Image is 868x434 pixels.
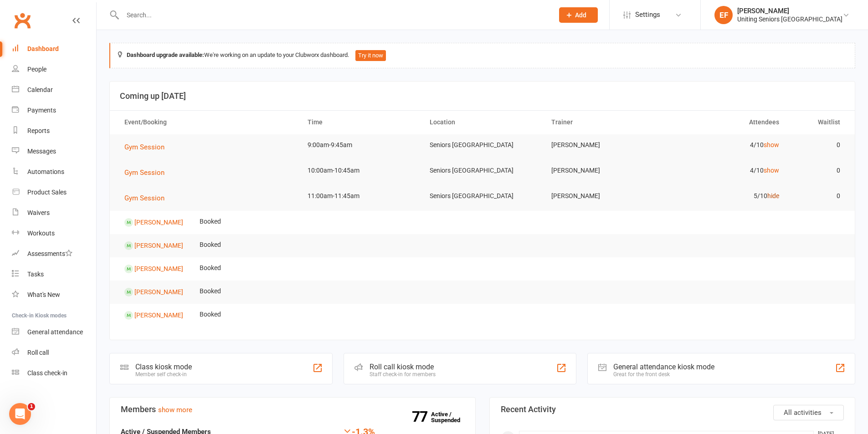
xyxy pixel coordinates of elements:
button: Gym Session [124,193,171,204]
div: Assessments [27,250,72,257]
div: People [27,66,46,73]
span: Gym Session [124,143,164,151]
span: Gym Session [124,194,164,202]
div: Roll call kiosk mode [370,363,436,371]
button: All activities [773,405,844,420]
div: Workouts [27,230,55,237]
th: Waitlist [787,111,848,134]
div: What's New [27,291,60,298]
a: Waivers [12,203,96,223]
td: Booked [191,304,229,325]
div: Tasks [27,271,44,278]
strong: 77 [412,410,431,424]
a: Product Sales [12,182,96,203]
h3: Coming up [DATE] [120,92,845,101]
a: Payments [12,100,96,121]
div: Class check-in [27,369,67,377]
h3: Recent Activity [501,405,844,414]
div: Reports [27,127,50,134]
td: Booked [191,281,229,302]
div: General attendance kiosk mode [613,363,714,371]
td: 0 [787,134,848,156]
td: [PERSON_NAME] [543,185,665,207]
td: 0 [787,185,848,207]
a: [PERSON_NAME] [134,311,183,318]
span: Gym Session [124,168,164,177]
a: Automations [12,162,96,182]
span: All activities [784,408,822,417]
div: Uniting Seniors [GEOGRAPHIC_DATA] [737,15,842,23]
a: Roll call [12,342,96,363]
div: Great for the front desk [613,371,714,378]
td: 0 [787,160,848,181]
a: Assessments [12,244,96,264]
td: 9:00am-9:45am [299,134,421,156]
a: General attendance kiosk mode [12,322,96,342]
a: [PERSON_NAME] [134,241,183,249]
div: Messages [27,148,56,155]
td: Seniors [GEOGRAPHIC_DATA] [421,185,544,207]
td: [PERSON_NAME] [543,134,665,156]
td: Booked [191,257,229,279]
strong: Dashboard upgrade available: [127,51,204,58]
a: Workouts [12,223,96,244]
div: General attendance [27,328,83,336]
th: Event/Booking [116,111,299,134]
td: 11:00am-11:45am [299,185,421,207]
a: [PERSON_NAME] [134,265,183,272]
div: Dashboard [27,45,59,52]
td: Booked [191,234,229,255]
td: [PERSON_NAME] [543,160,665,181]
div: Class kiosk mode [135,363,192,371]
h3: Members [121,405,464,414]
a: [PERSON_NAME] [134,288,183,295]
div: Payments [27,107,56,114]
a: Clubworx [11,9,34,32]
div: [PERSON_NAME] [737,7,842,15]
a: Dashboard [12,39,96,59]
a: show [764,141,779,148]
td: Booked [191,211,229,232]
div: Waivers [27,209,50,216]
th: Trainer [543,111,665,134]
td: 5/10 [665,185,787,207]
td: 4/10 [665,160,787,181]
div: Roll call [27,349,49,356]
button: Try it now [355,50,386,61]
th: Attendees [665,111,787,134]
a: People [12,59,96,80]
input: Search... [120,9,547,21]
button: Gym Session [124,142,171,153]
div: Staff check-in for members [370,371,436,378]
a: show more [158,406,192,414]
div: Product Sales [27,189,67,196]
span: 1 [28,403,35,410]
a: Tasks [12,264,96,285]
td: Seniors [GEOGRAPHIC_DATA] [421,160,544,181]
td: Seniors [GEOGRAPHIC_DATA] [421,134,544,156]
span: Settings [635,5,660,25]
a: Reports [12,121,96,141]
td: 10:00am-10:45am [299,160,421,181]
div: EF [714,6,733,24]
a: show [764,167,779,174]
iframe: Intercom live chat [9,403,31,425]
a: hide [767,192,779,199]
td: 4/10 [665,134,787,156]
a: [PERSON_NAME] [134,218,183,225]
a: Messages [12,141,96,162]
a: What's New [12,285,96,305]
th: Location [421,111,544,134]
span: Add [575,11,586,19]
button: Add [559,7,598,23]
div: Member self check-in [135,371,192,378]
a: 77Active / Suspended [431,404,471,430]
th: Time [299,111,421,134]
div: We're working on an update to your Clubworx dashboard. [109,43,855,68]
a: Class kiosk mode [12,363,96,383]
div: Calendar [27,86,53,93]
a: Calendar [12,80,96,100]
div: Automations [27,168,64,175]
button: Gym Session [124,167,171,178]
